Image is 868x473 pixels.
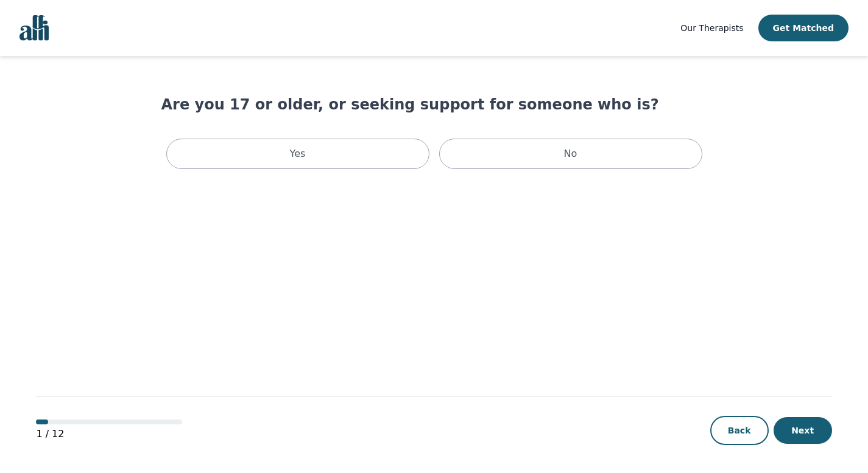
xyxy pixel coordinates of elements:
button: Get Matched [758,15,849,41]
a: Our Therapists [680,21,743,35]
button: Back [710,416,769,445]
span: Our Therapists [680,23,743,33]
button: Next [774,417,832,444]
p: 1 / 12 [36,427,182,441]
p: Yes [290,147,306,161]
h1: Are you 17 or older, or seeking support for someone who is? [161,95,707,114]
p: No [564,147,577,161]
img: alli logo [19,15,49,41]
